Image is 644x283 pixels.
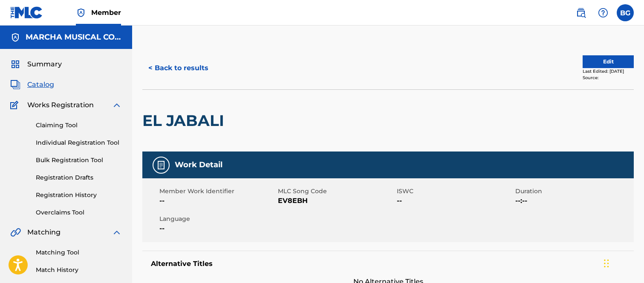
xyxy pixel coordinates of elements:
[26,32,122,42] h5: MARCHA MUSICAL CORP.
[10,6,43,19] img: MLC Logo
[515,196,632,206] span: --:--
[515,187,632,196] span: Duration
[76,8,86,18] img: Top Rightsholder
[36,156,122,165] a: Bulk Registration Tool
[10,32,20,43] img: Accounts
[27,227,61,237] span: Matching
[10,80,54,90] a: CatalogCatalog
[10,80,20,90] img: Catalog
[10,59,62,69] a: SummarySummary
[91,8,121,17] span: Member
[36,173,122,182] a: Registration Drafts
[36,266,122,274] a: Match History
[27,100,94,110] span: Works Registration
[598,8,608,18] img: help
[36,138,122,147] a: Individual Registration Tool
[620,172,644,240] iframe: Resource Center
[27,59,62,69] span: Summary
[36,208,122,217] a: Overclaims Tool
[601,242,644,283] iframe: Chat Widget
[595,4,612,21] div: Help
[142,111,228,130] h2: EL JABALI
[159,223,276,234] span: --
[27,80,54,90] span: Catalog
[617,4,634,21] div: User Menu
[36,248,122,257] a: Matching Tool
[583,68,634,74] div: Last Edited: [DATE]
[572,4,589,21] a: Public Search
[278,187,394,196] span: MLC Song Code
[156,160,166,170] img: Work Detail
[10,227,21,237] img: Matching
[397,196,513,206] span: --
[159,196,276,206] span: --
[112,100,122,110] img: expand
[159,187,276,196] span: Member Work Identifier
[36,191,122,200] a: Registration History
[36,121,122,130] a: Claiming Tool
[583,74,634,81] div: Source:
[278,196,394,206] span: EV8EBH
[151,260,625,268] h5: Alternative Titles
[10,100,21,110] img: Works Registration
[175,160,222,170] h5: Work Detail
[142,57,214,79] button: < Back to results
[583,55,634,68] button: Edit
[10,59,20,69] img: Summary
[112,227,122,237] img: expand
[576,8,586,18] img: search
[159,214,276,223] span: Language
[604,251,609,276] div: Arrastrar
[397,187,513,196] span: ISWC
[601,242,644,283] div: Widget de chat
